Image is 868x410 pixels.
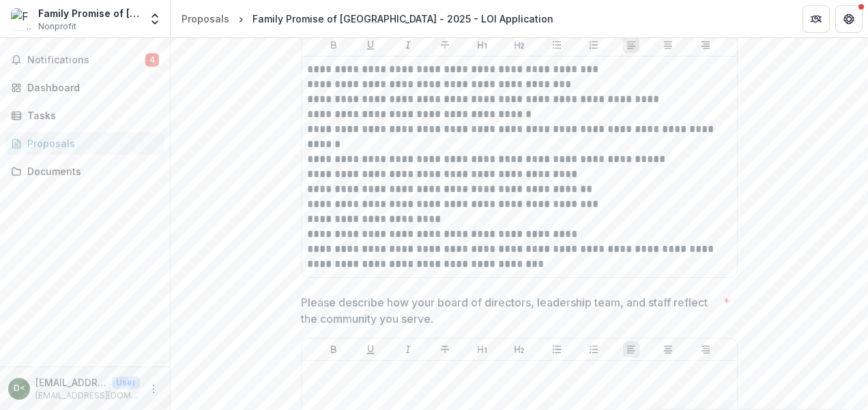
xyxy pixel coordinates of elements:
[145,53,159,67] span: 4
[585,341,602,358] button: Ordered List
[38,6,140,20] div: Family Promise of [GEOGRAPHIC_DATA]
[38,20,76,33] span: Nonprofit
[511,341,527,358] button: Heading 2
[437,341,453,358] button: Strike
[14,384,25,393] div: devdirector@fplehighvalley.org <devdirector@fplehighvalley.org> <devdirector@fplehighvalley.org> ...
[437,37,453,53] button: Strike
[145,381,162,397] button: More
[35,390,140,402] p: [EMAIL_ADDRESS][DOMAIN_NAME]
[112,377,140,389] p: User
[400,37,416,53] button: Italicize
[252,12,553,26] div: Family Promise of [GEOGRAPHIC_DATA] - 2025 - LOI Application
[5,49,164,71] button: Notifications4
[5,104,164,127] a: Tasks
[325,37,342,53] button: Bold
[27,136,154,151] div: Proposals
[176,9,559,29] nav: breadcrumb
[835,5,863,33] button: Get Help
[5,76,164,99] a: Dashboard
[5,132,164,155] a: Proposals
[660,37,676,53] button: Align Center
[325,341,342,358] button: Bold
[400,341,416,358] button: Italicize
[5,160,164,183] a: Documents
[145,5,164,33] button: Open entity switcher
[27,80,154,95] div: Dashboard
[474,341,491,358] button: Heading 1
[176,9,235,29] a: Proposals
[623,37,639,53] button: Align Left
[474,37,491,53] button: Heading 1
[27,164,154,178] div: Documents
[362,341,379,358] button: Underline
[11,8,33,30] img: Family Promise of Lehigh Valley
[182,12,229,26] div: Proposals
[549,341,565,358] button: Bullet List
[301,294,718,327] p: Please describe how your board of directors, leadership team, and staff reflect the community you...
[27,54,145,66] span: Notifications
[511,37,527,53] button: Heading 2
[697,341,714,358] button: Align Right
[35,375,106,390] p: [EMAIL_ADDRESS][DOMAIN_NAME] <[EMAIL_ADDRESS][DOMAIN_NAME]> <[EMAIL_ADDRESS][DOMAIN_NAME]> <[EMAI...
[27,108,154,123] div: Tasks
[697,37,714,53] button: Align Right
[623,341,639,358] button: Align Left
[802,5,830,33] button: Partners
[362,37,379,53] button: Underline
[549,37,565,53] button: Bullet List
[660,341,676,358] button: Align Center
[585,37,602,53] button: Ordered List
